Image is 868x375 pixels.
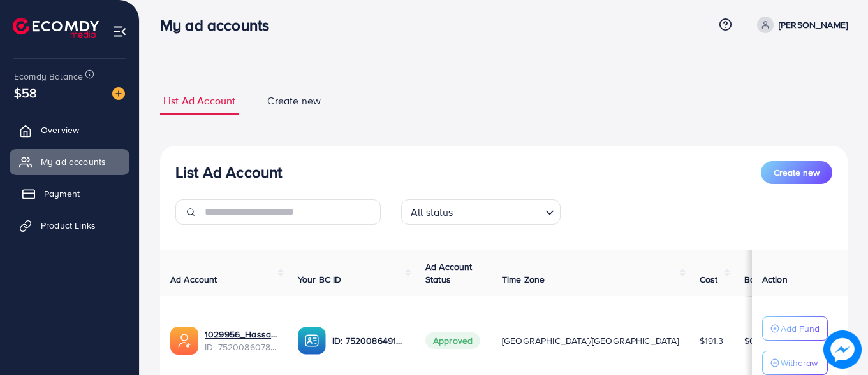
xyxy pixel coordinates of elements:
[10,213,129,238] a: Product Links
[425,260,473,286] span: Ad Account Status
[170,327,198,355] img: ic-ads-acc.e4c84228.svg
[823,330,862,369] img: image
[205,328,277,341] a: 1029956_Hassam_1750906624197
[774,166,820,179] span: Create new
[298,327,326,355] img: ic-ba-acc.ded83a64.svg
[781,321,820,336] p: Add Fund
[175,163,282,181] h3: List Ad Account
[14,70,83,83] span: Ecomdy Balance
[700,334,724,347] span: $191.3
[762,316,828,341] button: Add Fund
[170,273,217,286] span: Ad Account
[10,181,129,206] a: Payment
[502,273,545,286] span: Time Zone
[408,203,456,222] span: All status
[781,355,818,371] p: Withdraw
[298,273,342,286] span: Your BC ID
[13,18,99,38] img: logo
[401,199,561,225] div: Search for option
[44,187,80,200] span: Payment
[762,351,828,375] button: Withdraw
[11,79,40,107] span: $58
[425,332,480,349] span: Approved
[762,273,788,286] span: Action
[205,328,277,354] div: <span class='underline'>1029956_Hassam_1750906624197</span></br>7520086078024515591
[41,219,96,232] span: Product Links
[700,273,718,286] span: Cost
[112,24,127,39] img: menu
[10,149,129,174] a: My ad accounts
[457,201,540,222] input: Search for option
[10,117,129,143] a: Overview
[761,161,832,184] button: Create new
[205,341,277,353] span: ID: 7520086078024515591
[160,16,279,34] h3: My ad accounts
[41,124,79,136] span: Overview
[163,94,235,108] span: List Ad Account
[502,334,679,347] span: [GEOGRAPHIC_DATA]/[GEOGRAPHIC_DATA]
[267,94,321,108] span: Create new
[332,333,405,348] p: ID: 7520086491469692945
[112,87,125,100] img: image
[41,155,106,168] span: My ad accounts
